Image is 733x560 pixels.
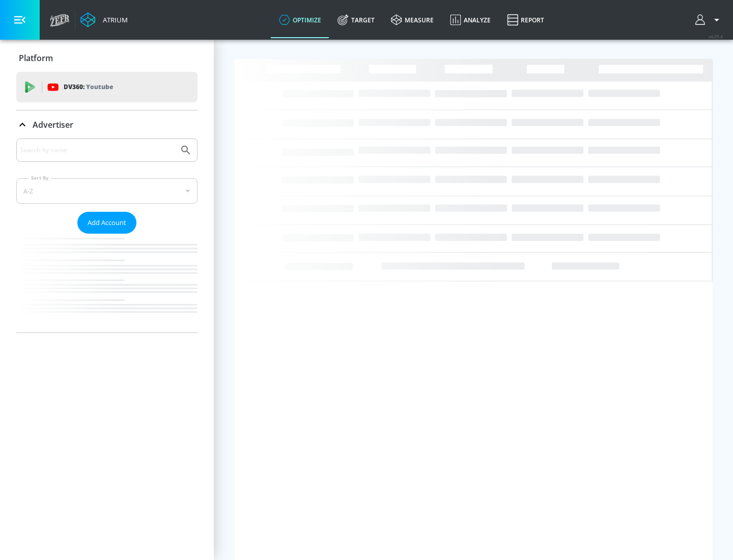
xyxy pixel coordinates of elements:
[499,2,552,38] a: Report
[16,44,198,72] div: Platform
[271,2,329,38] a: optimize
[442,2,499,38] a: Analyze
[709,34,723,39] span: v 4.25.4
[16,110,198,139] div: Advertiser
[329,2,383,38] a: Target
[99,15,128,24] div: Atrium
[16,72,198,102] div: DV360: Youtube
[80,12,128,27] a: Atrium
[16,178,198,204] div: A-Z
[383,2,442,38] a: measure
[88,217,126,229] span: Add Account
[29,175,51,181] label: Sort By
[19,52,53,64] p: Platform
[86,81,113,92] p: Youtube
[33,119,73,130] p: Advertiser
[16,234,198,332] nav: list of Advertiser
[77,212,136,234] button: Add Account
[16,138,198,332] div: Advertiser
[20,144,175,157] input: Search by name
[64,81,113,93] p: DV360:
